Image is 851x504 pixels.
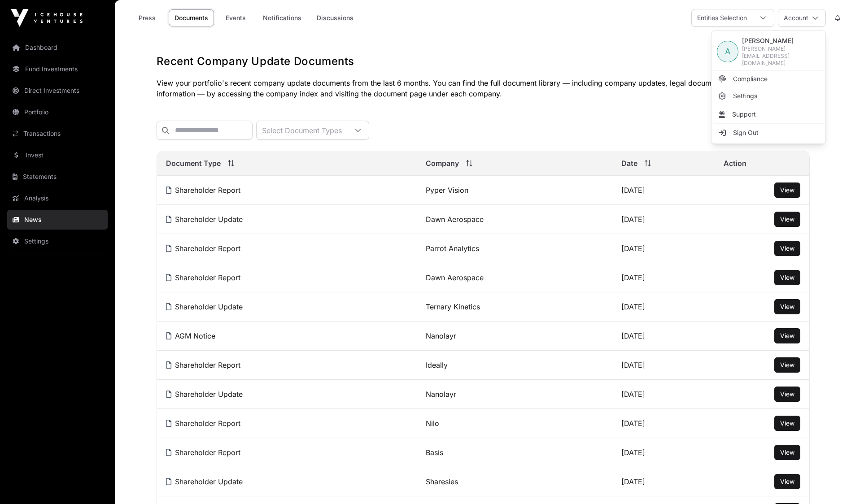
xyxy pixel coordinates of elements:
[7,210,108,230] a: News
[612,409,715,438] td: [DATE]
[780,244,794,252] span: View
[780,274,794,281] span: View
[311,9,359,26] a: Discussions
[166,273,240,282] a: Shareholder Report
[157,54,810,69] h1: Recent Company Update Documents
[780,302,794,311] a: View
[426,273,484,282] a: Dawn Aerospace
[774,241,800,256] button: View
[7,38,108,57] a: Dashboard
[774,474,800,489] button: View
[426,215,484,224] a: Dawn Aerospace
[774,270,800,285] button: View
[742,45,820,67] span: [PERSON_NAME][EMAIL_ADDRESS][DOMAIN_NAME]
[780,448,794,457] a: View
[725,45,730,58] span: A
[612,205,715,234] td: [DATE]
[780,477,794,486] a: View
[426,302,480,311] a: Ternary Kinetics
[166,302,243,311] a: Shareholder Update
[806,461,851,504] iframe: Chat Widget
[166,186,240,195] a: Shareholder Report
[713,71,824,87] a: Compliance
[713,125,824,141] li: Sign Out
[774,299,800,314] button: View
[692,9,752,26] div: Entities Selection
[713,88,824,104] a: Settings
[612,263,715,292] td: [DATE]
[612,438,715,467] td: [DATE]
[780,215,794,224] a: View
[612,380,715,409] td: [DATE]
[7,102,108,122] a: Portfolio
[612,176,715,205] td: [DATE]
[780,361,794,369] span: View
[612,322,715,351] td: [DATE]
[733,91,757,100] span: Settings
[166,448,240,457] a: Shareholder Report
[426,390,456,399] a: Nanolayr
[7,231,108,251] a: Settings
[612,467,715,496] td: [DATE]
[780,303,794,310] span: View
[780,186,794,195] a: View
[780,332,794,339] span: View
[780,390,794,399] a: View
[780,244,794,253] a: View
[257,9,307,26] a: Notifications
[166,390,243,399] a: Shareholder Update
[780,273,794,282] a: View
[7,167,108,187] a: Statements
[780,215,794,223] span: View
[774,328,800,343] button: View
[166,477,243,486] a: Shareholder Update
[780,361,794,369] a: View
[426,158,459,169] span: Company
[733,128,759,137] span: Sign Out
[774,182,800,198] button: View
[713,106,824,122] li: Support
[166,419,240,428] a: Shareholder Report
[166,244,240,253] a: Shareholder Report
[724,158,746,169] span: Action
[733,74,768,83] span: Compliance
[166,215,243,224] a: Shareholder Update
[157,78,810,99] p: View your portfolio's recent company update documents from the last 6 months. You can find the fu...
[426,477,458,486] a: Sharesies
[732,110,756,119] span: Support
[774,357,800,373] button: View
[426,244,479,253] a: Parrot Analytics
[774,416,800,431] button: View
[7,145,108,165] a: Invest
[426,419,439,428] a: Nilo
[612,351,715,380] td: [DATE]
[7,81,108,100] a: Direct Investments
[780,331,794,340] a: View
[166,331,215,340] a: AGM Notice
[426,448,443,457] a: Basis
[780,478,794,485] span: View
[774,387,800,402] button: View
[780,390,794,398] span: View
[166,361,240,369] a: Shareholder Report
[166,158,221,169] span: Document Type
[426,186,468,195] a: Pyper Vision
[780,419,794,427] span: View
[426,331,456,340] a: Nanolayr
[780,419,794,428] a: View
[7,188,108,208] a: Analysis
[780,186,794,194] span: View
[780,448,794,456] span: View
[257,121,347,139] div: Select Document Types
[169,9,214,26] a: Documents
[778,9,826,27] button: Account
[774,445,800,460] button: View
[129,9,165,26] a: Press
[621,158,637,169] span: Date
[742,36,820,45] span: [PERSON_NAME]
[612,234,715,263] td: [DATE]
[7,124,108,143] a: Transactions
